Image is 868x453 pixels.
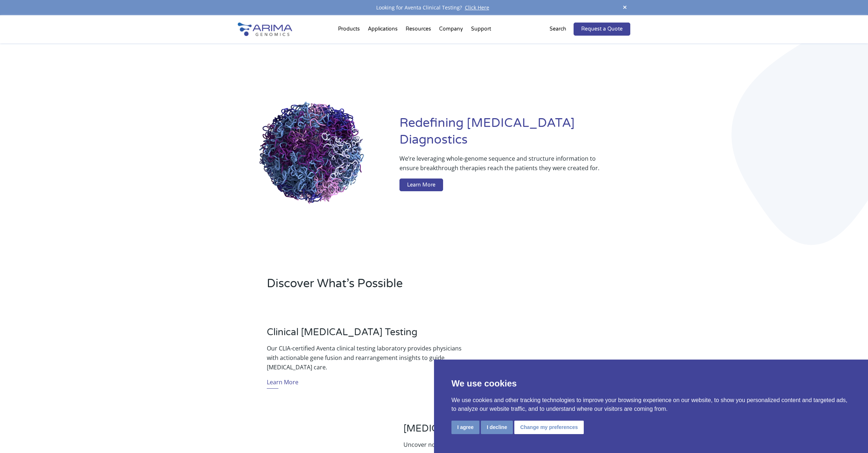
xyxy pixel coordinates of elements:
[451,377,851,390] p: We use cookies
[451,421,479,434] button: I agree
[399,179,443,192] a: Learn More
[238,3,630,12] div: Looking for Aventa Clinical Testing?
[267,276,527,297] h2: Discover What’s Possible
[481,421,513,434] button: I decline
[238,23,292,36] img: Arima-Genomics-logo
[514,421,584,434] button: Change my preferences
[267,377,298,389] a: Learn More
[267,344,465,372] p: Our CLIA-certified Aventa clinical testing laboratory provides physicians with actionable gene fu...
[462,4,492,11] a: Click Here
[451,396,851,413] p: We use cookies and other tracking technologies to improve your browsing experience on our website...
[550,24,566,34] p: Search
[574,23,630,36] a: Request a Quote
[399,115,630,154] h1: Redefining [MEDICAL_DATA] Diagnostics
[403,423,601,440] h3: [MEDICAL_DATA] Genomics
[399,154,601,179] p: We’re leveraging whole-genome sequence and structure information to ensure breakthrough therapies...
[267,326,465,344] h3: Clinical [MEDICAL_DATA] Testing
